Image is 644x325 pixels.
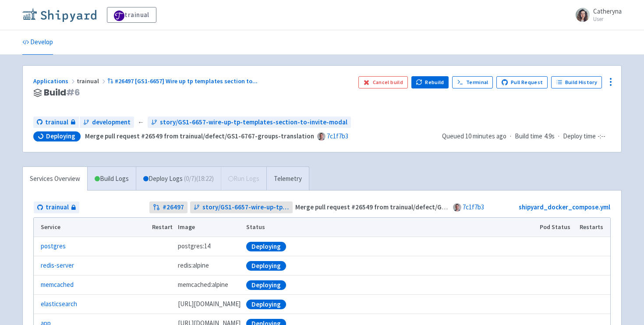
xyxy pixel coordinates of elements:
[452,76,493,88] a: Terminal
[23,167,87,191] a: Services Overview
[88,167,136,191] a: Build Logs
[138,117,144,127] span: ←
[442,132,506,140] span: Queued
[178,280,228,290] span: memcached:alpine
[563,131,596,141] span: Deploy time
[442,131,611,141] div: · ·
[33,117,79,128] a: trainual
[148,117,351,128] a: story/GS1-6657-wire-up-tp-templates-section-to-invite-modal
[80,117,134,128] a: development
[295,203,524,211] strong: Merge pull request #26549 from trainual/defect/GS1-6767-groups-translation
[149,218,175,237] th: Restart
[496,76,548,88] a: Pull Request
[593,7,622,15] span: Catheryna
[163,202,184,212] strong: # 26497
[136,167,221,191] a: Deploy Logs (0/7)(18:22)
[598,131,605,141] span: -:--
[327,132,348,140] a: 7c1f7b3
[570,8,622,22] a: Catheryna User
[411,76,449,88] button: Rebuild
[246,280,286,290] div: Deploying
[266,167,309,191] a: Telemetry
[92,117,131,127] span: development
[178,299,241,309] span: [DOMAIN_NAME][URL]
[41,261,74,271] a: redis-server
[22,30,53,55] a: Develop
[175,218,244,237] th: Image
[551,76,602,88] a: Build History
[537,218,577,237] th: Pod Status
[544,131,555,141] span: 4.9s
[41,241,66,251] a: postgres
[184,174,214,184] span: ( 0 / 7 ) (18:22)
[77,77,107,85] span: trainual
[519,203,610,211] a: shipyard_docker_compose.yml
[34,201,79,213] a: trainual
[34,218,149,237] th: Service
[107,77,259,85] a: #26497 [GS1-6657] Wire up tp templates section to...
[45,117,68,127] span: trainual
[463,203,484,211] a: 7c1f7b3
[577,218,610,237] th: Restarts
[190,201,293,213] a: story/GS1-6657-wire-up-tp-templates-section-to-invite-modal
[246,300,286,309] div: Deploying
[41,299,77,309] a: elasticsearch
[115,77,258,85] span: #26497 [GS1-6657] Wire up tp templates section to ...
[160,117,347,127] span: story/GS1-6657-wire-up-tp-templates-section-to-invite-modal
[33,77,77,85] a: Applications
[107,7,156,23] a: trainual
[44,88,80,98] span: Build
[178,261,209,271] span: redis:alpine
[41,280,74,290] a: memcached
[66,86,80,99] span: # 6
[246,261,286,271] div: Deploying
[149,201,188,213] a: #26497
[178,241,210,251] span: postgres:14
[202,202,290,212] span: story/GS1-6657-wire-up-tp-templates-section-to-invite-modal
[244,218,537,237] th: Status
[46,202,69,212] span: trainual
[515,131,542,141] span: Build time
[465,132,506,140] time: 10 minutes ago
[593,16,622,22] small: User
[22,8,96,22] img: Shipyard logo
[46,132,75,141] span: Deploying
[358,76,408,88] button: Cancel build
[85,132,314,140] strong: Merge pull request #26549 from trainual/defect/GS1-6767-groups-translation
[246,242,286,251] div: Deploying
